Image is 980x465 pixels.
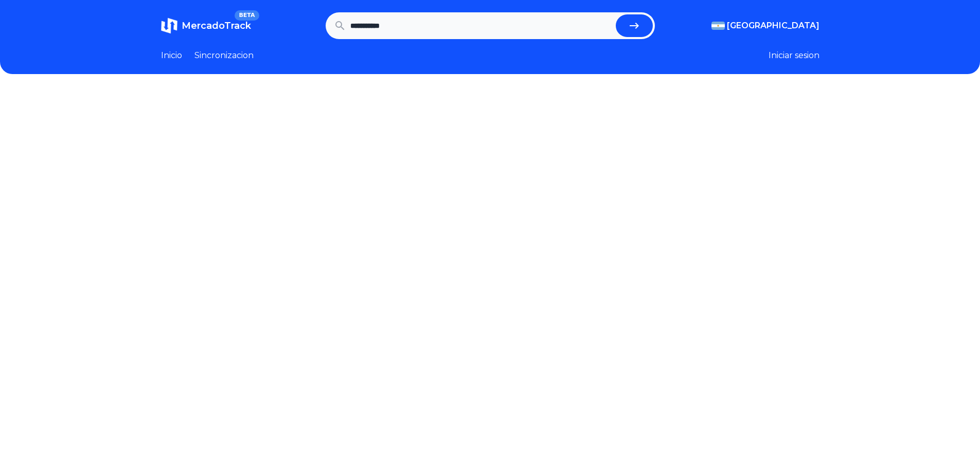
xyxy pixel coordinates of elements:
button: Iniciar sesion [769,49,819,62]
a: Inicio [161,49,182,62]
a: MercadoTrackBETA [161,17,251,34]
span: [GEOGRAPHIC_DATA] [727,20,819,32]
span: BETA [235,10,259,21]
img: MercadoTrack [161,17,177,34]
img: Argentina [711,22,725,30]
a: Sincronizacion [194,49,254,62]
span: MercadoTrack [182,20,251,31]
button: [GEOGRAPHIC_DATA] [711,20,819,32]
